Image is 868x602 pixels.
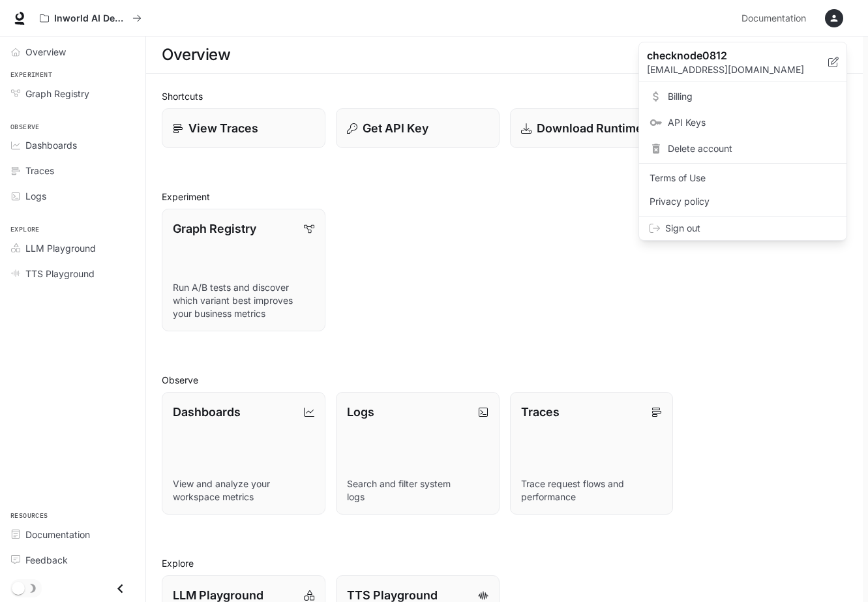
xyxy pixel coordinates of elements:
span: Billing [668,90,836,103]
span: Privacy policy [650,195,836,208]
div: checknode0812[EMAIL_ADDRESS][DOMAIN_NAME] [639,42,846,82]
span: Terms of Use [650,172,836,185]
a: API Keys [642,111,844,134]
span: API Keys [668,116,836,129]
div: Delete account [642,137,844,160]
p: checknode0812 [647,48,807,63]
div: Sign out [639,217,846,240]
p: [EMAIL_ADDRESS][DOMAIN_NAME] [647,63,828,76]
span: Sign out [665,222,836,235]
span: Delete account [668,142,836,155]
a: Billing [642,85,844,108]
a: Privacy policy [642,190,844,213]
a: Terms of Use [642,166,844,190]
